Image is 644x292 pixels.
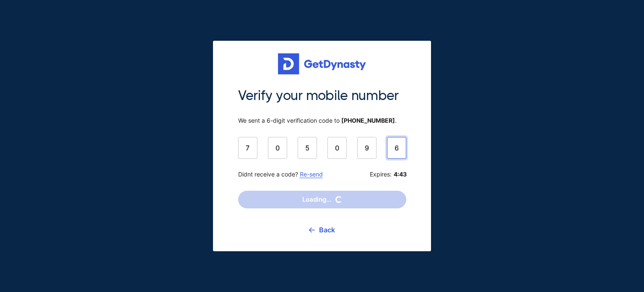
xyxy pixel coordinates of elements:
[394,171,406,178] b: 4:43
[238,171,323,178] span: Didnt receive a code?
[370,171,406,178] span: Expires:
[238,117,406,124] span: We sent a 6-digit verification code to .
[238,87,406,105] span: Verify your mobile number
[341,117,395,124] b: [PHONE_NUMBER]
[309,227,315,233] img: go back icon
[300,171,323,178] a: Re-send
[309,219,335,240] a: Back
[278,53,366,74] img: Get started for free with Dynasty Trust Company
